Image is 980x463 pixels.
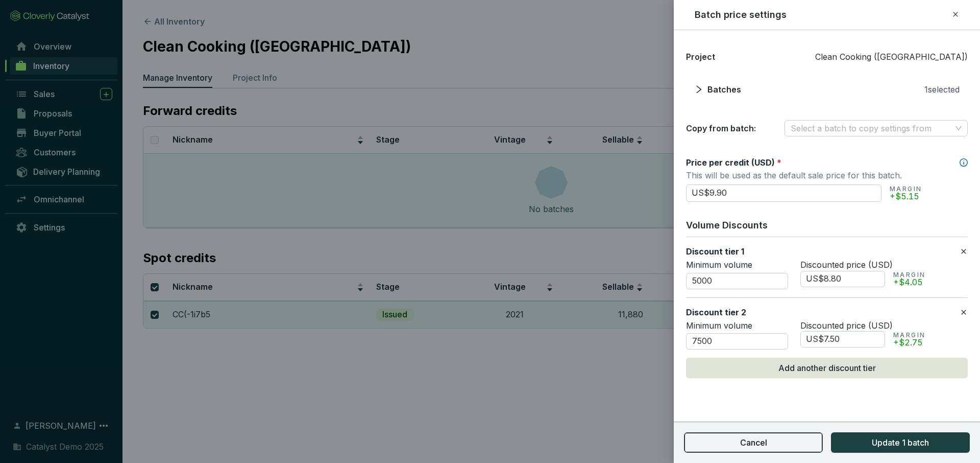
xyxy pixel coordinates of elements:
[800,260,893,270] span: Discounted price (USD)
[890,185,922,193] p: MARGIN
[893,339,925,345] p: +$2.75
[686,307,746,318] label: Discount tier 2
[800,320,893,331] span: Discounted price (USD)
[686,79,968,100] button: rightBatches1selected
[707,83,741,96] span: Batches
[684,432,823,453] button: Cancel
[686,51,715,63] span: Project
[686,358,968,378] button: Add another discount tier
[686,260,788,271] p: Minimum volume
[893,331,925,339] p: MARGIN
[815,51,968,63] span: Clean Cooking ([GEOGRAPHIC_DATA])
[694,85,703,94] span: right
[695,8,787,21] h2: Batch price settings
[686,168,968,182] p: This will be used as the default sale price for this batch.
[872,436,929,449] span: Update 1 batch
[740,436,767,449] span: Cancel
[890,193,922,199] p: +$5.15
[924,83,960,96] span: 1 selected
[686,218,968,233] h3: Volume Discounts
[686,246,744,257] label: Discount tier 1
[893,279,925,285] p: +$4.05
[831,432,970,453] button: Update 1 batch
[893,271,925,279] p: MARGIN
[686,122,756,134] p: Copy from batch:
[778,362,876,374] span: Add another discount tier
[686,320,788,332] p: Minimum volume
[686,157,775,168] span: Price per credit (USD)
